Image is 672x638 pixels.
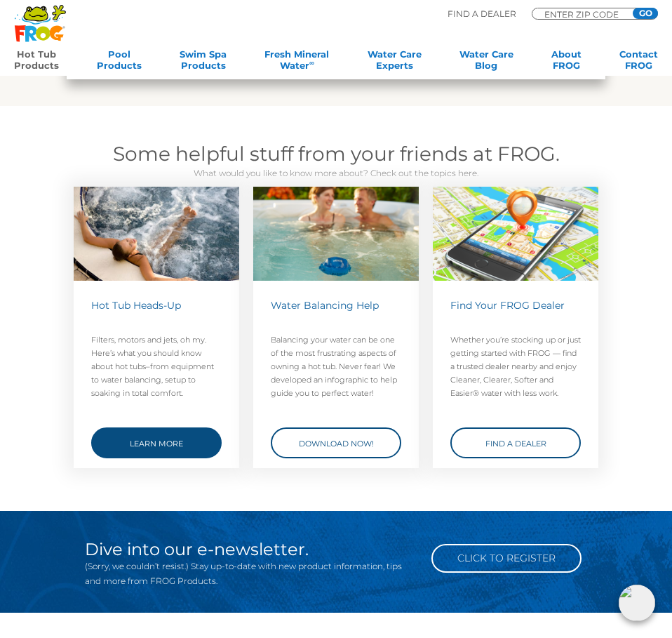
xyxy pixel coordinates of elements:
a: Learn More [91,427,222,458]
a: AboutFROG [551,48,582,77]
span: Water Balancing Help [271,299,379,312]
a: Water CareExperts [368,48,422,77]
img: hot-tub-featured-image-1 [253,187,419,281]
img: openIcon [619,585,655,621]
a: ContactFROG [619,48,658,77]
img: hot-tub-relaxing [74,187,239,281]
p: Filters, motors and jets, oh my. Here’s what you should know about hot tubs–from equipment to wat... [91,333,222,400]
input: GO [633,8,658,19]
span: Find Your FROG Dealer [450,299,565,312]
p: Whether you’re stocking up or just getting started with FROG — find a trusted dealer nearby and e... [450,333,581,400]
input: Zip Code Form [543,11,627,18]
p: (Sorry, we couldn’t resist.) Stay up-to-date with new product information, tips and more from FRO... [85,559,417,588]
span: Hot Tub Heads-Up [91,299,181,312]
sup: ∞ [309,59,314,67]
a: Download Now! [271,427,401,458]
a: PoolProducts [97,48,142,77]
a: Swim SpaProducts [180,48,227,77]
p: Balancing your water can be one of the most frustrating aspects of owning a hot tub. Never fear! ... [271,333,401,400]
img: Find a Dealer Image (546 x 310 px) [433,187,598,281]
a: Hot TubProducts [14,48,59,77]
a: Fresh MineralWater∞ [264,48,329,77]
a: Water CareBlog [459,48,513,77]
p: Find A Dealer [448,8,516,20]
h2: Dive into our e-newsletter. [85,540,417,559]
a: Find a Dealer [450,427,581,458]
a: Click to Register [431,544,582,573]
